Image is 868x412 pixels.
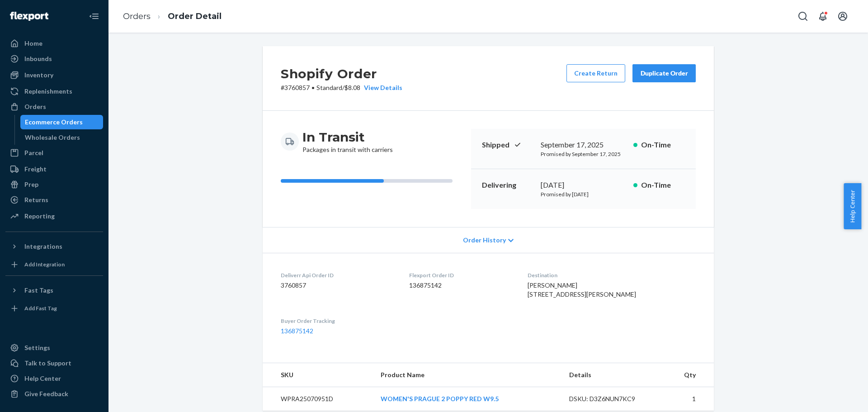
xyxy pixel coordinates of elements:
a: Replenishments [5,84,103,99]
a: Home [5,36,103,51]
div: Inbounds [24,54,52,63]
div: Packages in transit with carriers [302,129,393,154]
p: Delivering [482,180,533,190]
a: Parcel [5,146,103,160]
a: Add Fast Tag [5,301,103,316]
span: Standard [316,84,342,91]
dd: 3760857 [281,281,395,290]
a: WOMEN'S PRAGUE 2 POPPY RED W9.5 [381,395,499,403]
div: Inventory [24,71,53,80]
div: Settings [24,343,50,352]
div: Freight [24,165,47,174]
div: Returns [24,195,48,204]
div: Parcel [24,148,43,157]
p: Promised by September 17, 2025 [541,150,626,158]
div: [DATE] [541,180,626,190]
a: Ecommerce Orders [20,115,104,129]
a: Freight [5,162,103,176]
div: Help Center [24,374,61,383]
span: [PERSON_NAME] [STREET_ADDRESS][PERSON_NAME] [528,281,636,298]
button: Give Feedback [5,387,103,401]
button: Open account menu [834,7,852,25]
td: 1 [661,387,714,411]
span: • [311,84,315,91]
a: Prep [5,177,103,192]
a: Returns [5,193,103,207]
p: On-Time [641,140,685,150]
div: Add Fast Tag [24,304,57,312]
p: # 3760857 / $8.08 [281,83,402,92]
button: Integrations [5,239,103,254]
a: Add Integration [5,257,103,272]
div: DSKU: D3Z6NUN7KC9 [569,394,654,403]
div: Prep [24,180,38,189]
td: WPRA25070951D [263,387,373,411]
th: Qty [661,363,714,387]
div: Wholesale Orders [25,133,80,142]
button: Create Return [566,64,625,82]
div: Replenishments [24,87,72,96]
a: Help Center [5,371,103,386]
div: September 17, 2025 [541,140,626,150]
dt: Flexport Order ID [409,271,514,279]
div: Give Feedback [24,389,68,398]
h2: Shopify Order [281,64,402,83]
img: Flexport logo [10,12,48,21]
div: Ecommerce Orders [25,118,83,127]
a: Inventory [5,68,103,82]
h3: In Transit [302,129,393,145]
button: Fast Tags [5,283,103,298]
dt: Destination [528,271,696,279]
a: Settings [5,341,103,355]
div: Add Integration [24,260,65,268]
a: Talk to Support [5,356,103,370]
button: Close Navigation [85,7,103,25]
a: Inbounds [5,52,103,66]
button: Open Search Box [794,7,812,25]
dd: 136875142 [409,281,514,290]
button: Duplicate Order [632,64,696,82]
a: 136875142 [281,327,313,335]
button: Open notifications [814,7,832,25]
a: Orders [123,11,151,21]
div: Fast Tags [24,286,53,295]
div: Duplicate Order [640,69,688,78]
div: Reporting [24,212,55,221]
div: Integrations [24,242,62,251]
span: Order History [463,236,506,245]
div: Home [24,39,42,48]
p: On-Time [641,180,685,190]
th: Product Name [373,363,562,387]
div: Orders [24,102,46,111]
p: Shipped [482,140,533,150]
dt: Buyer Order Tracking [281,317,395,325]
a: Orders [5,99,103,114]
div: Talk to Support [24,359,71,368]
th: Details [562,363,661,387]
a: Wholesale Orders [20,130,104,145]
button: Help Center [844,183,861,229]
a: Reporting [5,209,103,223]
ol: breadcrumbs [116,3,229,30]
dt: Deliverr Api Order ID [281,271,395,279]
a: Order Detail [168,11,222,21]
th: SKU [263,363,373,387]
p: Promised by [DATE] [541,190,626,198]
button: View Details [360,83,402,92]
